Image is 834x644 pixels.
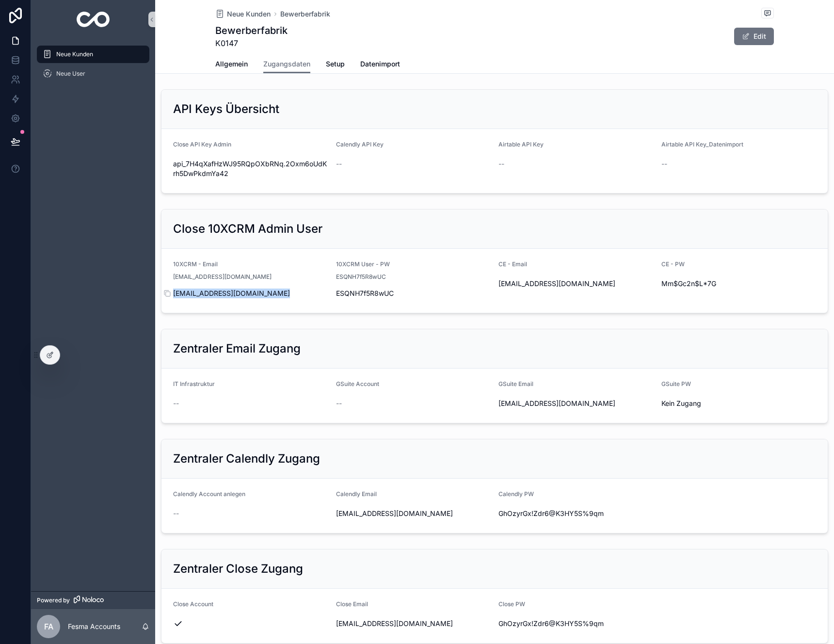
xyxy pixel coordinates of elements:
[44,621,53,632] span: FA
[336,600,368,608] span: Close Email
[215,59,248,69] span: Allgemein
[173,260,218,268] span: 10XCRM - Email
[336,159,342,169] span: --
[56,50,93,58] span: Neue Kunden
[661,141,743,148] span: Airtable API Key_Datenimport
[173,380,215,387] span: IT Infrastruktur
[336,509,491,518] span: [EMAIL_ADDRESS][DOMAIN_NAME]
[498,159,504,169] span: --
[498,619,654,628] span: GhOzyrGx!Zdr6@K3HY5S%9qm
[336,260,390,268] span: 10XCRM User - PW
[360,59,400,69] span: Datenimport
[336,289,491,298] span: ESQNH7f5R8wUC
[173,273,272,281] span: [EMAIL_ADDRESS][DOMAIN_NAME]
[336,380,379,387] span: GSuite Account
[173,341,301,356] h2: Zentraler Email Zugang
[336,619,491,628] span: [EMAIL_ADDRESS][DOMAIN_NAME]
[336,490,377,498] span: Calendly Email
[498,279,654,289] span: [EMAIL_ADDRESS][DOMAIN_NAME]
[173,490,245,498] span: Calendly Account anlegen
[215,55,248,75] a: Allgemein
[173,600,213,608] span: Close Account
[173,509,179,518] span: --
[661,279,817,289] span: Mm$Gc2n$L*7G
[31,39,155,95] div: scrollable content
[661,399,817,408] span: Kein Zugang
[734,28,774,45] button: Edit
[661,260,685,268] span: CE - PW
[173,561,303,577] h2: Zentraler Close Zugang
[498,399,654,408] span: [EMAIL_ADDRESS][DOMAIN_NAME]
[661,380,691,387] span: GSuite PW
[37,65,149,82] a: Neue User
[173,221,322,237] h2: Close 10XCRM Admin User
[498,490,534,498] span: Calendly PW
[77,12,110,27] img: App logo
[498,260,527,268] span: CE - Email
[215,24,288,37] h1: Bewerberfabrik
[37,46,149,63] a: Neue Kunden
[336,273,386,281] span: ESQNH7f5R8wUC
[263,59,310,69] span: Zugangsdaten
[215,9,271,19] a: Neue Kunden
[37,596,70,604] span: Powered by
[280,9,330,19] a: Bewerberfabrik
[173,141,231,148] span: Close API Key Admin
[173,451,320,467] h2: Zentraler Calendly Zugang
[173,289,328,298] span: [EMAIL_ADDRESS][DOMAIN_NAME]
[173,159,328,178] span: api_7H4qXafHzWJ95RQpOXbRNq.2Oxm6oUdKrh5DwPkdmYa42
[661,159,667,169] span: --
[336,141,384,148] span: Calendly API Key
[498,141,544,148] span: Airtable API Key
[31,591,155,609] a: Powered by
[173,101,279,117] h2: API Keys Übersicht
[263,55,310,74] a: Zugangsdaten
[68,622,120,631] p: Fesma Accounts
[326,55,345,75] a: Setup
[326,59,345,69] span: Setup
[227,9,271,19] span: Neue Kunden
[360,55,400,75] a: Datenimport
[498,380,533,387] span: GSuite Email
[498,509,654,518] span: GhOzyrGx!Zdr6@K3HY5S%9qm
[336,399,342,408] span: --
[173,399,179,408] span: --
[498,600,525,608] span: Close PW
[56,70,85,78] span: Neue User
[215,37,288,49] span: K0147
